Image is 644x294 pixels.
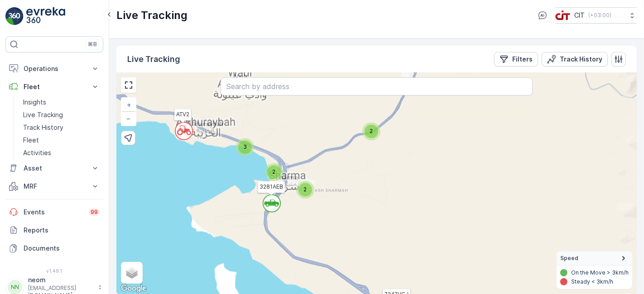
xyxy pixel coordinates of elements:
[26,7,65,25] img: logo_light-DOdMpM7g.png
[243,143,247,150] span: 3
[5,177,103,195] button: MRF
[24,82,85,91] p: Fleet
[236,138,254,156] div: 3
[5,203,103,221] a: Events99
[23,148,51,157] p: Activities
[122,78,135,92] a: View Fullscreen
[263,194,281,212] svg: `
[122,263,142,283] a: Layers
[19,147,103,159] a: Activities
[494,52,538,66] button: Filters
[24,164,85,173] p: Asset
[362,122,380,140] div: 2
[370,128,373,134] span: 2
[127,53,180,66] p: Live Tracking
[116,8,187,23] p: Live Tracking
[91,209,98,216] p: 99
[512,55,533,64] p: Filters
[24,208,83,217] p: Events
[175,122,187,135] div: `
[5,221,103,239] a: Reports
[127,114,131,122] span: −
[263,194,274,208] div: `
[296,180,314,199] div: 2
[122,98,135,112] a: Zoom In
[5,60,103,78] button: Operations
[273,168,276,175] span: 2
[542,52,608,66] button: Track History
[265,163,283,181] div: 2
[221,77,533,95] input: Search by address
[23,110,63,119] p: Live Tracking
[24,64,85,73] p: Operations
[5,159,103,177] button: Asset
[19,121,103,134] a: Track History
[560,255,578,262] span: Speed
[5,268,103,274] span: v 1.48.1
[19,109,103,121] a: Live Tracking
[5,7,24,25] img: logo
[88,41,97,48] p: ⌘B
[127,101,131,109] span: +
[5,239,103,257] a: Documents
[19,96,103,109] a: Insights
[28,275,93,285] p: neom
[175,122,193,140] svg: `
[5,78,103,96] button: Fleet
[571,278,613,285] p: Steady < 3km/h
[24,182,85,191] p: MRF
[571,269,629,276] p: On the Move > 3km/h
[560,55,602,64] p: Track History
[24,244,100,253] p: Documents
[588,12,611,19] p: ( +03:00 )
[304,186,307,193] span: 2
[24,226,100,235] p: Reports
[23,98,46,107] p: Insights
[19,134,103,147] a: Fleet
[557,251,632,266] summary: Speed
[23,136,39,145] p: Fleet
[122,112,135,125] a: Zoom Out
[23,123,63,132] p: Track History
[574,11,585,20] p: CIT
[555,10,571,20] img: cit-logo_pOk6rL0.png
[555,7,637,24] button: CIT(+03:00)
